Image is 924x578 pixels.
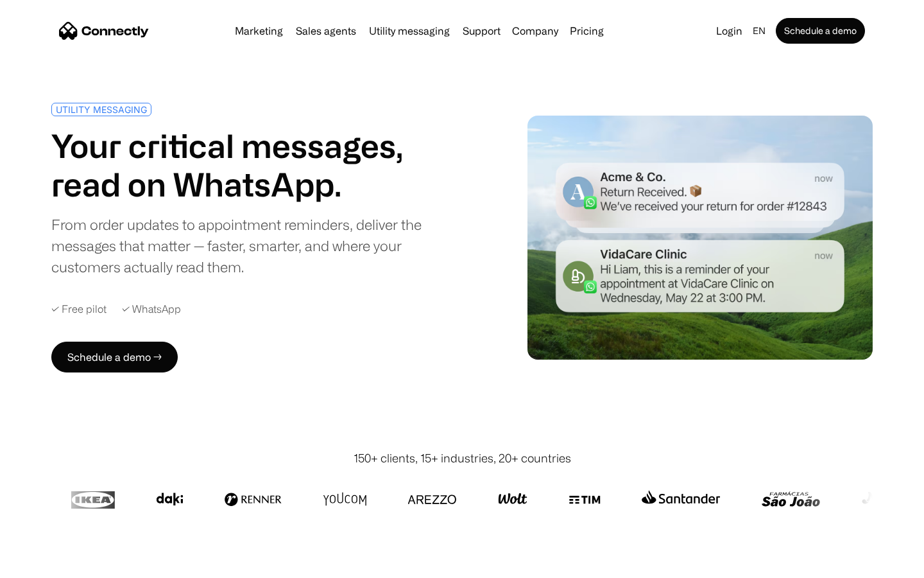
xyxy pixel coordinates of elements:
a: home [59,21,149,40]
div: From order updates to appointment reminders, deliver the messages that matter — faster, smarter, ... [51,214,457,277]
a: Pricing [565,26,609,36]
div: ✓ WhatsApp [122,303,181,315]
a: Schedule a demo → [51,342,178,372]
div: ✓ Free pilot [51,303,107,315]
ul: Language list [26,556,77,574]
a: Support [458,26,506,36]
div: UTILITY MESSAGING [56,105,147,114]
div: Company [512,22,558,40]
a: Sales agents [291,26,361,36]
aside: Language selected: English [13,554,77,574]
a: Login [711,22,748,40]
div: Company [508,22,562,40]
a: Utility messaging [364,26,455,36]
a: Marketing [230,26,288,36]
div: en [753,22,766,40]
a: Schedule a demo [776,18,865,44]
div: en [748,22,773,40]
div: 150+ clients, 15+ industries, 20+ countries [354,450,571,467]
h1: Your critical messages, read on WhatsApp. [51,127,457,204]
